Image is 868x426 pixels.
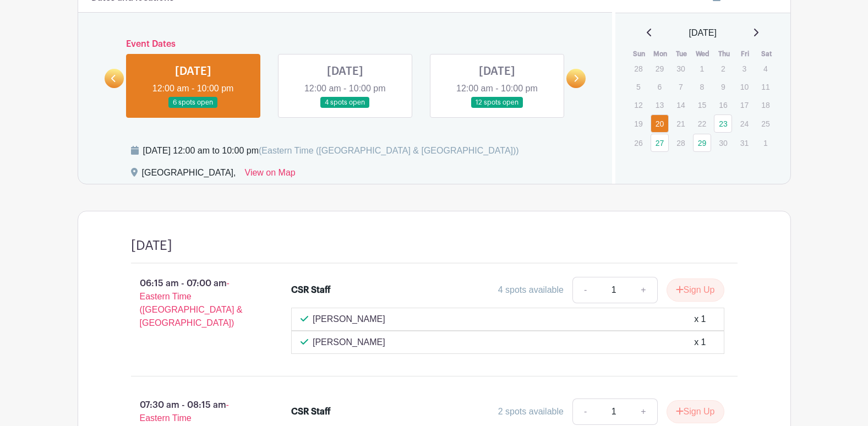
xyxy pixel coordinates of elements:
[498,405,564,418] div: 2 spots available
[245,166,296,184] a: View on Map
[142,166,236,184] div: [GEOGRAPHIC_DATA],
[692,48,714,59] th: Wed
[756,134,774,151] p: 1
[291,405,331,418] div: CSR Staff
[629,48,650,59] th: Sun
[756,60,774,77] p: 4
[714,134,732,151] p: 30
[672,96,690,113] p: 14
[714,114,732,133] a: 23
[756,78,774,95] p: 11
[113,272,274,334] p: 06:15 am - 07:00 am
[629,115,647,132] p: 19
[693,115,711,132] p: 22
[672,60,690,77] p: 30
[651,134,669,152] a: 27
[259,146,519,155] span: (Eastern Time ([GEOGRAPHIC_DATA] & [GEOGRAPHIC_DATA]))
[672,134,690,151] p: 28
[672,78,690,95] p: 7
[291,283,331,297] div: CSR Staff
[713,48,735,59] th: Thu
[124,39,567,50] h6: Event Dates
[756,48,777,59] th: Sat
[694,313,706,326] div: x 1
[756,96,774,113] p: 18
[572,398,598,425] a: -
[693,60,711,77] p: 1
[143,144,519,157] div: [DATE] 12:00 am to 10:00 pm
[735,96,754,113] p: 17
[714,96,732,113] p: 16
[651,114,669,133] a: 20
[693,78,711,95] p: 8
[498,283,564,297] div: 4 spots available
[735,60,754,77] p: 3
[131,238,172,254] h4: [DATE]
[140,278,243,327] span: - Eastern Time ([GEOGRAPHIC_DATA] & [GEOGRAPHIC_DATA])
[735,48,756,59] th: Fri
[629,134,647,151] p: 26
[672,115,690,132] p: 21
[630,398,657,425] a: +
[693,134,711,152] a: 29
[572,277,598,303] a: -
[714,78,732,95] p: 9
[735,134,754,151] p: 31
[651,78,669,95] p: 6
[671,48,692,59] th: Tue
[313,336,385,349] p: [PERSON_NAME]
[756,115,774,132] p: 25
[694,336,706,349] div: x 1
[693,96,711,113] p: 15
[651,96,669,113] p: 13
[629,60,647,77] p: 28
[689,26,717,40] span: [DATE]
[735,115,754,132] p: 24
[629,96,647,113] p: 12
[629,78,647,95] p: 5
[650,48,672,59] th: Mon
[735,78,754,95] p: 10
[667,278,724,302] button: Sign Up
[313,313,385,326] p: [PERSON_NAME]
[651,60,669,77] p: 29
[630,277,657,303] a: +
[714,60,732,77] p: 2
[667,400,724,423] button: Sign Up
